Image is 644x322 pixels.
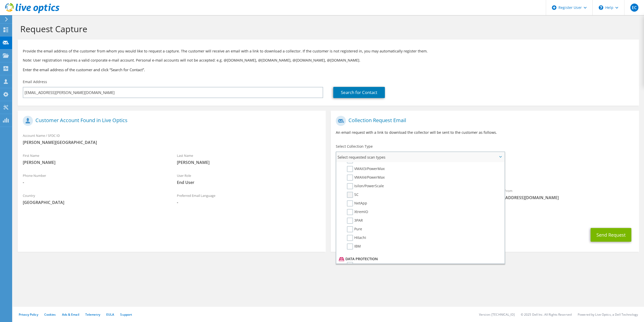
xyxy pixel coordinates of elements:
[18,190,172,208] div: Country
[172,150,326,168] div: Last Name
[23,67,634,72] h3: Enter the email address of the customer and click “Search for Contact”.
[347,192,359,198] label: SC
[347,235,366,241] label: Hitachi
[347,218,363,224] label: 3PAR
[177,180,321,185] span: End User
[347,243,361,250] label: IBM
[18,170,172,188] div: Phone Number
[18,150,172,168] div: First Name
[479,312,515,317] li: Version: [TECHNICAL_ID]
[106,312,114,317] a: EULA
[591,228,631,242] button: Send Request
[120,312,132,317] a: Support
[347,226,362,232] label: Pure
[338,256,502,262] li: Data Protection
[521,312,572,317] li: © 2025 Dell Inc. All Rights Reserved
[23,200,167,205] span: [GEOGRAPHIC_DATA]
[331,205,639,223] div: CC & Reply To
[347,183,384,189] label: Isilon/PowerScale
[347,209,368,215] label: XtremIO
[23,140,321,145] span: [PERSON_NAME][GEOGRAPHIC_DATA]
[347,166,385,172] label: VMAX3/PowerMax
[23,58,634,63] p: Note: User registration requires a valid corporate e-mail account. Personal e-mail accounts will ...
[347,200,367,206] label: NetApp
[333,87,385,98] a: Search for Contact
[578,312,638,317] li: Powered by Live Optics, a Dell Technology
[172,170,326,188] div: User Role
[485,185,639,203] div: Sender & From
[23,180,167,185] span: -
[62,312,79,317] a: Ads & Email
[23,116,318,126] h1: Customer Account Found in Live Optics
[331,164,639,183] div: Requested Collections
[20,24,634,34] h1: Request Capture
[18,130,326,148] div: Account Name / SFDC ID
[331,185,485,203] div: To
[336,152,504,162] span: Select requested scan types
[336,130,634,135] p: An email request with a link to download the collector will be sent to the customer as follows.
[347,175,385,181] label: VMAX4/PowerMax
[347,262,367,268] label: Avamar
[336,144,373,149] label: Select Collection Type
[630,4,638,12] span: EC
[19,312,38,317] a: Privacy Policy
[172,190,326,208] div: Preferred Email Language
[23,160,167,165] span: [PERSON_NAME]
[85,312,100,317] a: Telemetry
[490,195,634,200] span: [EMAIL_ADDRESS][DOMAIN_NAME]
[44,312,56,317] a: Cookies
[23,79,47,84] label: Email Address
[599,5,603,10] svg: \n
[336,116,631,126] h1: Collection Request Email
[177,200,321,205] span: -
[23,48,634,54] p: Provide the email address of the customer from whom you would like to request a capture. The cust...
[177,160,321,165] span: [PERSON_NAME]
